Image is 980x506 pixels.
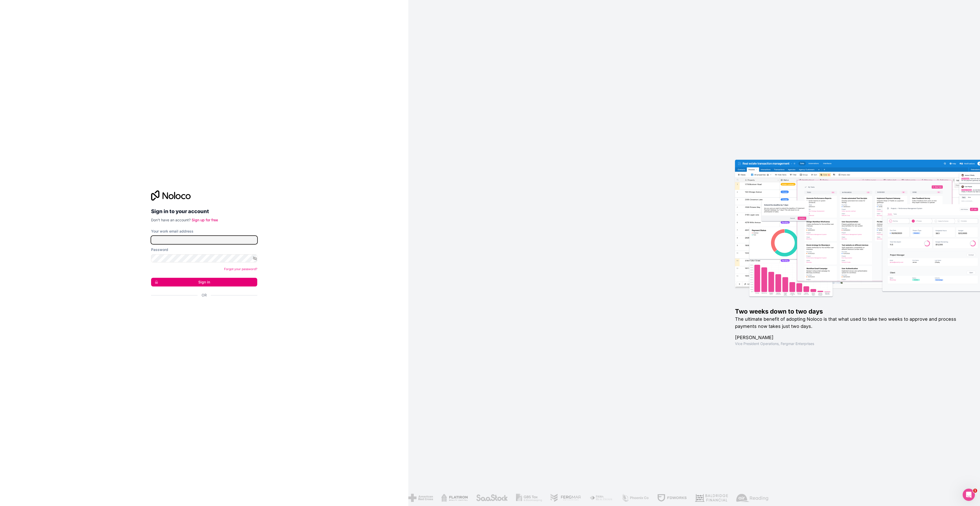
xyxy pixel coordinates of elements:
img: /assets/saastock-C6Zbiodz.png [475,494,508,502]
input: Password [151,254,257,262]
img: /assets/fdworks-Bi04fVtw.png [657,494,687,502]
img: /assets/fergmar-CudnrXN5.png [550,494,581,502]
img: /assets/airreading-FwAmRzSr.png [736,494,768,502]
span: 1 [973,489,977,493]
span: Don't have an account? [151,218,191,222]
img: /assets/gbstax-C-GtDUiK.png [516,494,542,502]
h1: Two weeks down to two days [735,307,964,316]
a: Forgot your password? [224,267,257,271]
img: /assets/saastock-C6Zbiodz.png [936,494,968,502]
label: Password [151,247,168,252]
img: /assets/flatiron-C8eUkumj.png [441,494,468,502]
span: Or [202,293,207,298]
h1: [PERSON_NAME] [735,334,964,341]
img: /assets/american-red-cross-BAupjrZR.png [408,494,433,502]
input: Email address [151,236,257,244]
a: Sign up for free [192,218,218,222]
iframe: Intercom live chat [963,489,975,501]
img: /assets/baldridge-DxmPIwAm.png [695,494,728,502]
h2: The ultimate benefit of adopting Noloco is that what used to take two weeks to approve and proces... [735,316,964,330]
img: /assets/american-red-cross-BAupjrZR.png [868,494,893,502]
h2: Sign in to your account [151,207,257,216]
img: /assets/phoenix-BREaitsQ.png [621,494,649,502]
h1: Vice President Operations , Fergmar Enterprises [735,341,964,346]
img: /assets/fiera-fwj2N5v4.png [589,494,613,502]
label: Your work email address [151,229,193,234]
iframe: Knop Inloggen met Google [149,303,256,315]
button: Sign in [151,278,257,286]
img: /assets/flatiron-C8eUkumj.png [901,494,928,502]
